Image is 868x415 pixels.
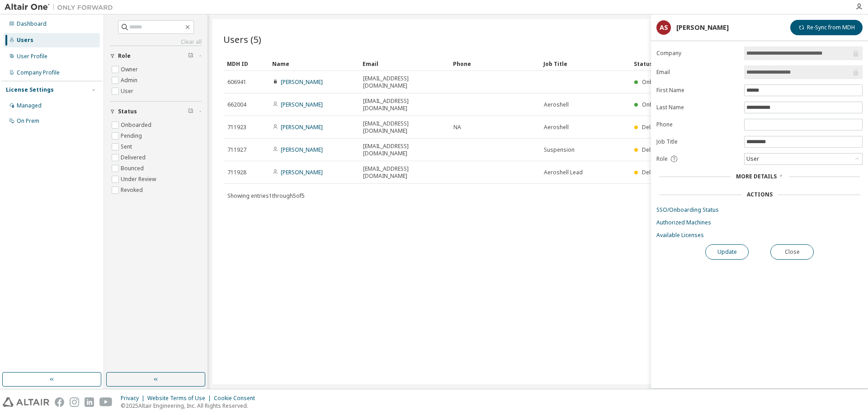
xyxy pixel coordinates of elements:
[747,191,773,198] div: Actions
[147,395,214,402] div: Website Terms of Use
[656,138,739,145] label: Job Title
[281,78,323,86] a: [PERSON_NAME]
[227,169,246,176] span: 711928
[188,108,193,115] span: Clear filter
[17,53,47,60] div: User Profile
[544,169,583,176] span: Aeroshell Lead
[363,143,445,157] span: [EMAIL_ADDRESS][DOMAIN_NAME]
[543,56,627,71] div: Job Title
[17,37,33,44] div: Users
[110,46,202,66] button: Role
[99,397,113,407] img: youtube.svg
[118,108,137,115] span: Status
[110,102,202,121] button: Status
[544,101,569,108] span: Aeroshell
[121,141,134,152] label: Sent
[281,168,323,176] a: [PERSON_NAME]
[5,3,118,12] img: Altair One
[118,52,131,60] span: Role
[363,120,445,135] span: [EMAIL_ADDRESS][DOMAIN_NAME]
[642,123,667,131] span: Delivered
[121,185,145,196] label: Revoked
[17,20,47,28] div: Dashboard
[3,397,49,407] img: altair_logo.svg
[642,146,667,154] span: Delivered
[272,56,355,71] div: Name
[121,402,260,410] p: © 2025 Altair Engineering, Inc. All Rights Reserved.
[188,52,193,60] span: Clear filter
[453,124,461,131] span: NA
[281,146,323,154] a: [PERSON_NAME]
[656,50,739,57] label: Company
[656,155,668,163] span: Role
[363,165,445,180] span: [EMAIL_ADDRESS][DOMAIN_NAME]
[227,192,305,200] span: Showing entries 1 through 5 of 5
[17,102,42,109] div: Managed
[656,121,739,128] label: Phone
[736,173,777,180] span: More Details
[227,146,246,154] span: 711927
[544,124,569,131] span: Aeroshell
[705,244,749,260] button: Update
[642,168,667,176] span: Delivered
[223,33,261,46] span: Users (5)
[17,117,39,125] div: On Prem
[656,87,739,94] label: First Name
[642,101,673,108] span: Onboarded
[634,56,806,71] div: Status
[656,232,863,239] a: Available Licenses
[363,56,446,71] div: Email
[363,75,445,89] span: [EMAIL_ADDRESS][DOMAIN_NAME]
[790,20,863,35] button: Re-Sync from MDH
[281,101,323,108] a: [PERSON_NAME]
[110,38,202,46] a: Clear all
[656,69,739,76] label: Email
[121,64,140,75] label: Owner
[363,98,445,112] span: [EMAIL_ADDRESS][DOMAIN_NAME]
[676,24,729,31] div: [PERSON_NAME]
[656,104,739,111] label: Last Name
[227,79,246,86] span: 606941
[121,86,135,97] label: User
[453,56,536,71] div: Phone
[121,152,147,163] label: Delivered
[656,219,863,226] a: Authorized Machines
[6,86,54,93] div: License Settings
[214,395,260,402] div: Cookie Consent
[121,75,139,86] label: Admin
[227,101,246,108] span: 662004
[281,123,323,131] a: [PERSON_NAME]
[227,124,246,131] span: 711923
[70,397,79,407] img: instagram.svg
[544,146,575,154] span: Suspension
[121,395,147,402] div: Privacy
[656,206,863,214] a: SSO/Onboarding Status
[770,244,814,260] button: Close
[55,397,64,407] img: facebook.svg
[121,174,158,185] label: Under Review
[745,154,862,164] div: User
[121,163,146,174] label: Bounced
[121,131,144,141] label: Pending
[656,20,671,35] div: AS
[642,78,673,86] span: Onboarded
[17,69,60,76] div: Company Profile
[745,154,760,164] div: User
[227,56,265,71] div: MDH ID
[121,120,153,131] label: Onboarded
[85,397,94,407] img: linkedin.svg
